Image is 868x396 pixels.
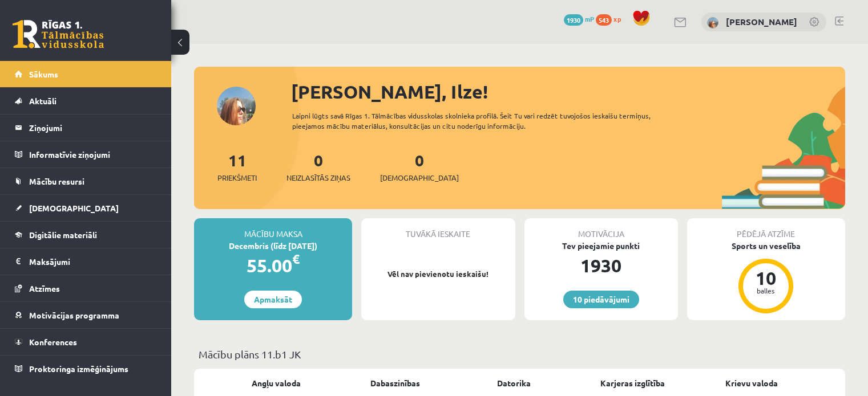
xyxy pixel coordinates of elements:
[291,78,845,105] div: [PERSON_NAME], Ilze!
[15,195,157,221] a: [DEMOGRAPHIC_DATA]
[15,356,157,382] a: Proktoringa izmēģinājums
[726,16,797,27] a: [PERSON_NAME]
[15,329,157,355] a: Konferences
[749,287,783,294] div: balles
[29,96,56,106] span: Aktuāli
[29,141,157,168] legend: Informatīvie ziņojumi
[29,310,119,320] span: Motivācijas programma
[15,61,157,87] a: Sākums
[687,240,845,252] div: Sports un veselība
[380,150,459,183] a: 0[DEMOGRAPHIC_DATA]
[217,172,257,183] span: Priekšmeti
[292,111,683,131] div: Laipni lūgts savā Rīgas 1. Tālmācības vidusskolas skolnieka profilā. Šeit Tu vari redzēt tuvojošo...
[244,291,302,308] a: Apmaksāt
[564,14,583,26] span: 1930
[15,248,157,275] a: Maksājumi
[563,291,639,308] a: 10 piedāvājumi
[217,150,257,183] a: 11Priekšmeti
[194,252,352,279] div: 55.00
[29,69,58,79] span: Sākums
[600,377,665,389] a: Karjeras izglītība
[194,240,352,252] div: Decembris (līdz [DATE])
[29,115,157,141] legend: Ziņojumi
[29,203,119,213] span: [DEMOGRAPHIC_DATA]
[15,222,157,248] a: Digitālie materiāli
[29,283,60,293] span: Atzīmes
[361,218,515,240] div: Tuvākā ieskaite
[15,302,157,328] a: Motivācijas programma
[15,115,157,141] a: Ziņojumi
[194,218,352,240] div: Mācību maksa
[252,377,301,389] a: Angļu valoda
[29,230,97,240] span: Digitālie materiāli
[370,377,420,389] a: Dabaszinības
[199,346,841,362] p: Mācību plāns 11.b1 JK
[15,88,157,114] a: Aktuāli
[613,14,621,23] span: xp
[687,240,845,315] a: Sports un veselība 10 balles
[29,176,84,186] span: Mācību resursi
[13,20,104,48] a: Rīgas 1. Tālmācības vidusskola
[707,17,718,28] img: Ilze Behmane-Bergmane
[286,172,350,183] span: Neizlasītās ziņas
[524,240,678,252] div: Tev pieejamie punkti
[380,172,459,183] span: [DEMOGRAPHIC_DATA]
[725,377,778,389] a: Krievu valoda
[15,141,157,168] a: Informatīvie ziņojumi
[524,252,678,279] div: 1930
[286,150,350,183] a: 0Neizlasītās ziņas
[292,251,300,267] span: €
[29,364,128,374] span: Proktoringa izmēģinājums
[15,168,157,194] a: Mācību resursi
[687,218,845,240] div: Pēdējā atzīme
[29,337,77,347] span: Konferences
[497,377,531,389] a: Datorika
[596,14,612,26] span: 543
[596,14,627,23] a: 543 xp
[524,218,678,240] div: Motivācija
[15,275,157,301] a: Atzīmes
[749,269,783,287] div: 10
[29,248,157,275] legend: Maksājumi
[585,14,594,23] span: mP
[564,14,594,23] a: 1930 mP
[367,268,509,280] p: Vēl nav pievienotu ieskaišu!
